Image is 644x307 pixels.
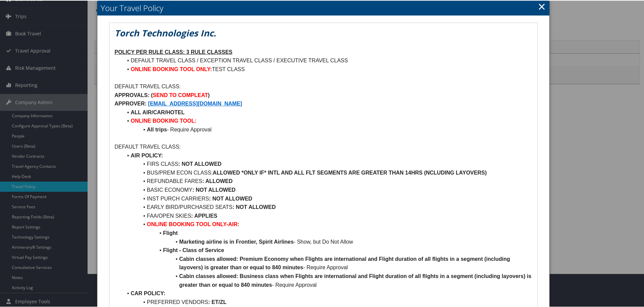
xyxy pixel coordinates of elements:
strong: All trips [147,126,167,132]
strong: ALLOWED *ONLY IF* INTL AND ALL FLT SEGMENTS ARE GREATER THAN 14HRS (NCLUDING LAYOVERS) [213,169,487,175]
strong: Marketing airline is in Frontier, Spirit Airlines [179,238,294,244]
strong: NOT ALLOWED [182,160,222,166]
p: DEFAULT TRAVEL CLASS: [115,82,532,90]
a: [EMAIL_ADDRESS][DOMAIN_NAME] [148,100,242,106]
strong: : [208,299,210,304]
strong: ONLINE BOOKING TOOL: [131,117,196,123]
strong: ) [208,92,210,97]
strong: : NOT ALLOWED [192,186,235,192]
li: FAA/OPEN SKIES [123,211,532,220]
strong: Flight - Class of Service [163,247,224,252]
strong: : [178,160,180,166]
li: INST PURCH CARRIERS [123,194,532,203]
u: POLICY PER RULE CLASS: 3 RULE CLASSES [115,49,232,54]
li: - Require Approval [123,125,532,133]
li: TEST CLASS [123,64,532,73]
strong: ONLINE BOOKING TOOL ONLY-AIR: [147,221,239,226]
strong: ONLINE BOOKING TOOL ONLY: [131,66,212,71]
li: DEFAULT TRAVEL CLASS / EXCEPTION TRAVEL CLASS / EXECUTIVE TRAVEL CLASS [123,56,532,64]
li: REFUNDABLE FARES [123,176,532,185]
li: PREFERRED VENDORS [123,297,532,306]
strong: : ALLOWED [202,178,232,183]
li: - Show, but Do Not Allow [123,237,532,246]
li: EARLY BIRD/PURCHASED SEATS [123,202,532,211]
li: BUS/PREM ECON CLASS: [123,168,532,177]
strong: CAR POLICY: [131,290,165,296]
li: - Require Approval [123,271,532,288]
strong: APPROVALS: ( [115,92,153,97]
em: Torch Technologies Inc. [115,26,216,38]
p: DEFAULT TRAVEL CLASS: [115,142,532,151]
li: - Require Approval [123,254,532,271]
strong: Cabin classes allowed: Business class when Flights are international and Flight duration of all f... [179,273,533,287]
strong: ET/ZL [212,299,226,304]
strong: APPROVER: [115,100,147,106]
strong: ALL AIR/CAR/HOTEL [131,109,185,115]
strong: : NOT ALLOWED [232,204,276,209]
strong: : APPLIES [191,212,218,218]
strong: Flight [163,229,178,235]
strong: AIR POLICY: [131,152,163,158]
li: BASIC ECONOMY [123,185,532,194]
strong: Cabin classes allowed: Premium Economy when Flights are international and Flight duration of all ... [179,255,512,270]
li: FIRS CLASS [123,159,532,168]
strong: SEND TO COMPLEAT [153,92,208,97]
strong: : NOT ALLOWED [209,195,252,201]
